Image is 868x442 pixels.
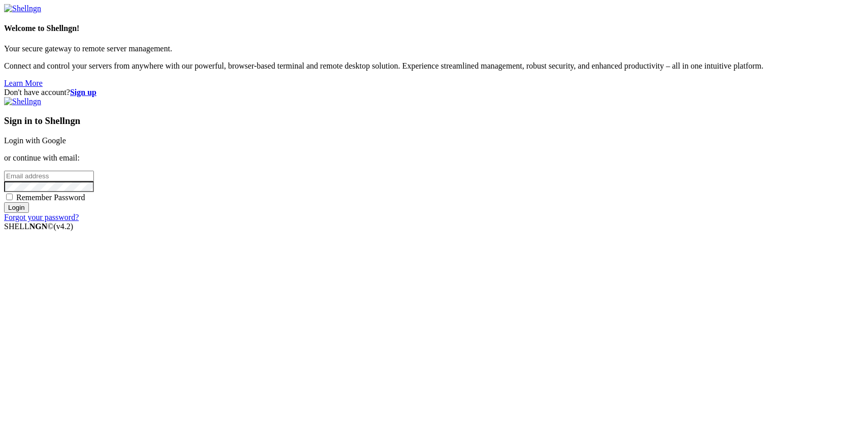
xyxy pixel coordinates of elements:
[4,153,864,163] p: or continue with email:
[4,88,864,97] div: Don't have account?
[4,97,41,106] img: Shellngn
[6,194,13,200] input: Remember Password
[4,44,864,53] p: Your secure gateway to remote server management.
[4,222,73,231] span: SHELL ©
[4,79,43,87] a: Learn More
[16,193,85,202] span: Remember Password
[4,213,79,222] a: Forgot your password?
[4,171,94,181] input: Email address
[4,61,864,71] p: Connect and control your servers from anywhere with our powerful, browser-based terminal and remo...
[54,222,74,231] span: 4.2.0
[29,222,48,231] b: NGN
[4,136,66,145] a: Login with Google
[70,88,96,97] a: Sign up
[4,4,41,13] img: Shellngn
[4,115,864,127] h3: Sign in to Shellngn
[4,24,864,33] h4: Welcome to Shellngn!
[4,202,29,213] input: Login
